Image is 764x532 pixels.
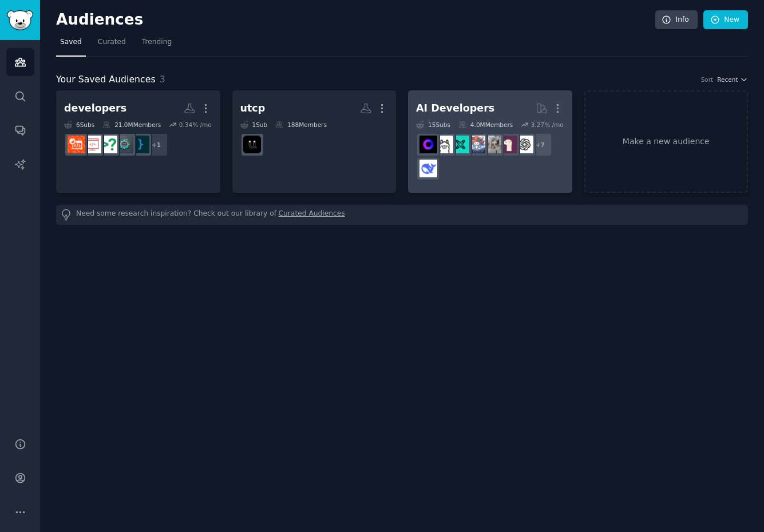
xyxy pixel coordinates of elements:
a: Info [655,10,698,30]
div: 21.0M Members [102,121,161,129]
a: Curated Audiences [279,209,345,221]
img: OpenAI [516,136,533,153]
div: 1 Sub [240,121,268,129]
a: Saved [56,33,86,57]
a: Trending [138,33,176,57]
a: Curated [94,33,130,57]
img: AI_Agents [468,136,485,153]
span: Trending [142,37,172,47]
span: Saved [60,37,82,47]
span: Your Saved Audiences [56,73,156,87]
img: DeepSeek [419,160,437,177]
img: cscareerquestions [100,136,117,153]
div: 6 Sub s [64,121,94,129]
img: developers [116,136,133,153]
img: webdev [84,136,101,153]
div: 3.27 % /mo [531,121,564,129]
img: ollama [436,136,453,153]
div: 15 Sub s [416,121,450,129]
img: utcp [243,136,261,153]
div: developers [64,101,126,116]
span: Curated [98,37,126,47]
button: Recent [717,76,748,84]
a: developers6Subs21.0MMembers0.34% /mo+1programmingdeveloperscscareerquestionswebdevProgrammerHumor [56,90,220,193]
img: LocalLLaMA [500,136,517,153]
div: 188 Members [275,121,327,129]
div: Need some research inspiration? Check out our library of [56,205,748,225]
img: GummySearch logo [7,10,33,30]
span: Recent [717,76,738,84]
a: utcp1Sub188Membersutcp [232,90,397,193]
div: + 7 [528,133,552,157]
img: LLMDevs [452,136,469,153]
img: ProgrammerHumor [68,136,85,153]
h2: Audiences [56,11,655,29]
div: + 1 [144,133,168,157]
img: ChatGPTCoding [484,136,501,153]
div: AI Developers [416,101,494,116]
div: 4.0M Members [458,121,513,129]
a: AI Developers15Subs4.0MMembers3.27% /mo+7OpenAILocalLLaMAChatGPTCodingAI_AgentsLLMDevsollamaLocal... [408,90,572,193]
div: utcp [240,101,266,116]
div: 0.34 % /mo [179,121,212,129]
div: Sort [701,76,714,84]
span: 3 [160,74,165,85]
img: LocalLLM [419,136,437,153]
img: programming [132,136,149,153]
a: New [703,10,748,30]
a: Make a new audience [584,90,749,193]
